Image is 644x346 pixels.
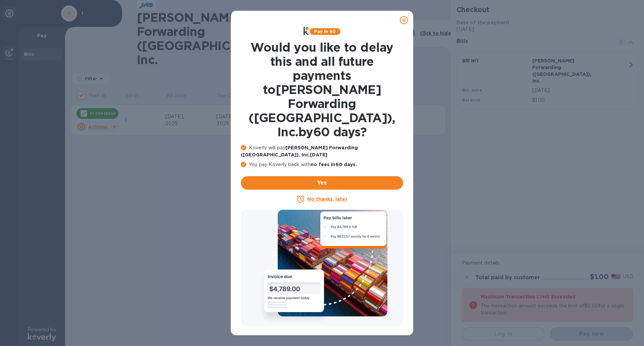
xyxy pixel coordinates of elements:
b: no fees in 60 days . [311,162,357,167]
button: Yes [241,176,403,190]
b: [PERSON_NAME] Forwarding ([GEOGRAPHIC_DATA]), Inc. [DATE] [241,145,358,157]
p: Koverly will pay [241,144,403,158]
span: Yes [246,179,398,187]
u: No thanks, later [307,196,347,202]
p: You pay Koverly back with [241,161,403,168]
h1: Would you like to delay this and all future payments to [PERSON_NAME] Forwarding ([GEOGRAPHIC_DAT... [241,40,403,139]
b: Pay in 60 [314,29,336,34]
